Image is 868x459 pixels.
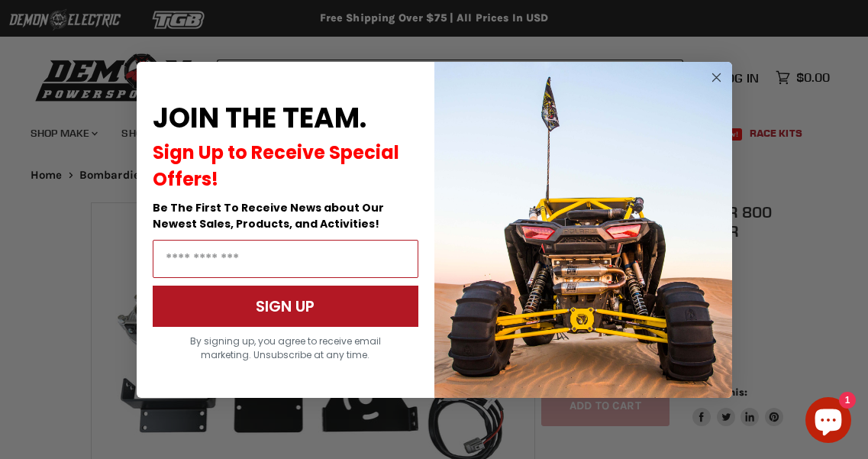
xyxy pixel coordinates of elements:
span: By signing up, you agree to receive email marketing. Unsubscribe at any time. [190,335,381,361]
img: a9095488-b6e7-41ba-879d-588abfab540b.jpeg [434,62,732,398]
button: Close dialog [707,68,726,87]
span: Sign Up to Receive Special Offers! [153,140,399,192]
button: SIGN UP [153,286,418,327]
span: JOIN THE TEAM. [153,99,366,137]
span: Be The First To Receive News about Our Newest Sales, Products, and Activities! [153,200,384,231]
input: Email Address [153,240,418,278]
inbox-online-store-chat: Shopify online store chat [801,397,856,447]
